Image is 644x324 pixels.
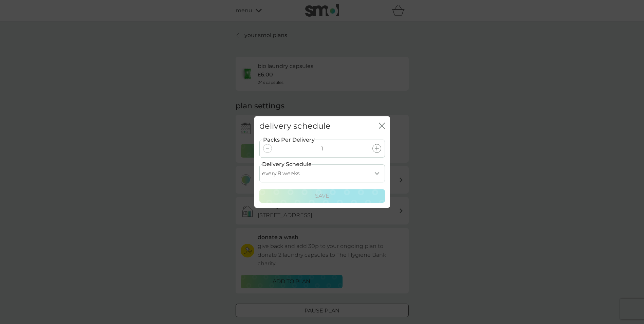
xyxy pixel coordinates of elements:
label: Delivery Schedule [262,160,312,169]
h2: delivery schedule [259,121,331,131]
button: close [379,123,385,130]
p: 1 [321,144,323,153]
button: Save [259,189,385,203]
p: Save [315,192,329,200]
label: Packs Per Delivery [262,136,315,144]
